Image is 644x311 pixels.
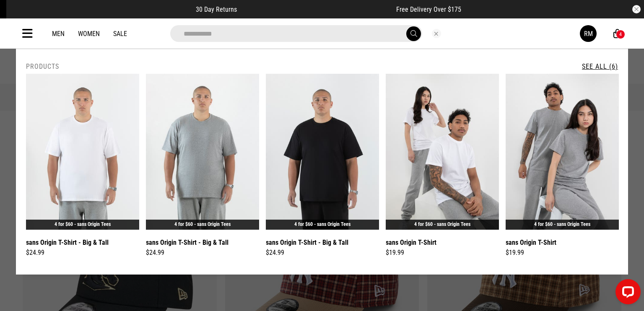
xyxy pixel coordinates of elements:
div: $24.99 [146,248,259,258]
div: $24.99 [26,248,139,258]
img: Sans Origin T-shirt - Big & Tall in Black [266,74,379,230]
a: 4 for $60 - sans Origin Tees [55,221,111,227]
a: sans Origin T-Shirt - Big & Tall [146,237,229,248]
h2: Products [26,62,59,70]
a: Men [52,30,65,38]
img: Sans Origin T-shirt - Big & Tall in Grey [146,74,259,230]
div: 4 [619,31,622,37]
a: 4 for $60 - sans Origin Tees [294,221,351,227]
a: Women [78,30,100,38]
a: See All (6) [582,62,618,70]
img: Sans Origin T-shirt in White [386,74,499,230]
a: sans Origin T-Shirt - Big & Tall [26,237,109,248]
a: sans Origin T-Shirt [386,237,436,248]
span: 30 Day Returns [196,5,237,13]
a: Sale [113,30,127,38]
iframe: LiveChat chat widget [609,276,644,311]
a: 4 for $60 - sans Origin Tees [534,221,590,227]
iframe: Customer reviews powered by Trustpilot [254,5,379,13]
a: sans Origin T-Shirt [506,237,556,248]
img: Sans Origin T-shirt - Big & Tall in White [26,74,139,230]
a: sans Origin T-Shirt - Big & Tall [266,237,348,248]
div: $24.99 [266,248,379,258]
div: $19.99 [386,248,499,258]
a: 4 for $60 - sans Origin Tees [414,221,470,227]
div: RM [584,30,593,38]
a: 4 for $60 - sans Origin Tees [174,221,231,227]
div: $19.99 [506,248,619,258]
span: Free Delivery Over $175 [396,5,461,13]
img: Sans Origin T-shirt in Grey [506,74,619,230]
button: Close search [432,29,441,38]
a: 4 [613,29,621,38]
